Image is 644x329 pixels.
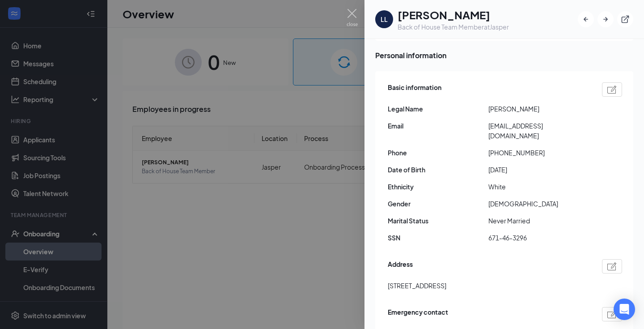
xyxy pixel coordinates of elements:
[388,216,488,226] span: Marital Status
[581,15,590,24] svg: ArrowLeftNew
[488,199,589,209] span: [DEMOGRAPHIC_DATA]
[578,11,594,27] button: ArrowLeftNew
[398,7,509,22] h1: [PERSON_NAME]
[398,22,509,31] div: Back of House Team Member at Jasper
[488,233,589,243] span: 671-46-3296
[381,15,388,24] div: LL
[601,15,610,24] svg: ArrowRight
[488,216,589,226] span: Never Married
[388,307,448,321] span: Emergency contact
[488,182,589,192] span: White
[617,11,633,27] button: ExternalLink
[621,15,630,24] svg: ExternalLink
[388,104,488,114] span: Legal Name
[388,199,488,209] span: Gender
[388,233,488,243] span: SSN
[388,259,413,273] span: Address
[388,82,441,97] span: Basic information
[375,50,633,61] span: Personal information
[388,121,488,131] span: Email
[488,165,589,175] span: [DATE]
[388,165,488,175] span: Date of Birth
[614,299,635,320] div: Open Intercom Messenger
[488,104,589,114] span: [PERSON_NAME]
[388,182,488,192] span: Ethnicity
[597,11,614,27] button: ArrowRight
[488,121,589,141] span: [EMAIL_ADDRESS][DOMAIN_NAME]
[488,148,589,158] span: [PHONE_NUMBER]
[388,148,488,158] span: Phone
[388,281,446,291] span: [STREET_ADDRESS]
